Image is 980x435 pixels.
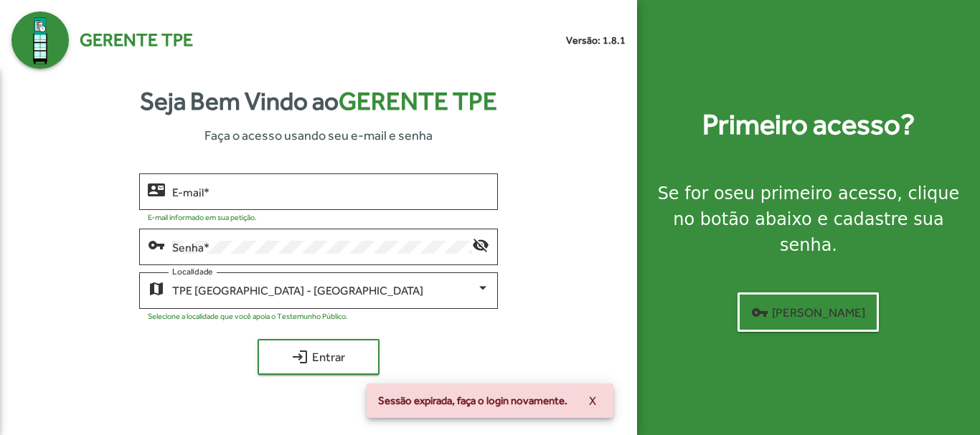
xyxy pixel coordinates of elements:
[472,236,489,253] mat-icon: visibility_off
[578,388,608,414] button: X
[148,279,165,297] mat-icon: map
[654,181,963,258] div: Se for o , clique no botão abaixo e cadastre sua senha.
[339,87,497,115] span: Gerente TPE
[589,388,596,414] span: X
[258,339,380,375] button: Entrar
[270,344,367,370] span: Entrar
[148,236,165,253] mat-icon: vpn_key
[738,292,879,332] button: [PERSON_NAME]
[725,183,897,204] strong: seu primeiro acesso
[291,348,308,365] mat-icon: login
[140,82,497,120] strong: Seja Bem Vindo ao
[751,304,768,321] mat-icon: vpn_key
[80,27,193,54] span: Gerente TPE
[148,312,348,320] mat-hint: Selecione a localidade que você apoia o Testemunho Público.
[11,11,69,69] img: Logo Gerente
[378,393,567,408] span: Sessão expirada, faça o login novamente.
[148,181,165,198] mat-icon: contact_mail
[172,284,423,297] span: TPE [GEOGRAPHIC_DATA] - [GEOGRAPHIC_DATA]
[148,213,257,221] mat-hint: E-mail informado em sua petição.
[204,125,433,145] span: Faça o acesso usando seu e-mail e senha
[702,103,915,146] strong: Primeiro acesso?
[566,33,626,48] small: Versão: 1.8.1
[751,300,865,325] span: [PERSON_NAME]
